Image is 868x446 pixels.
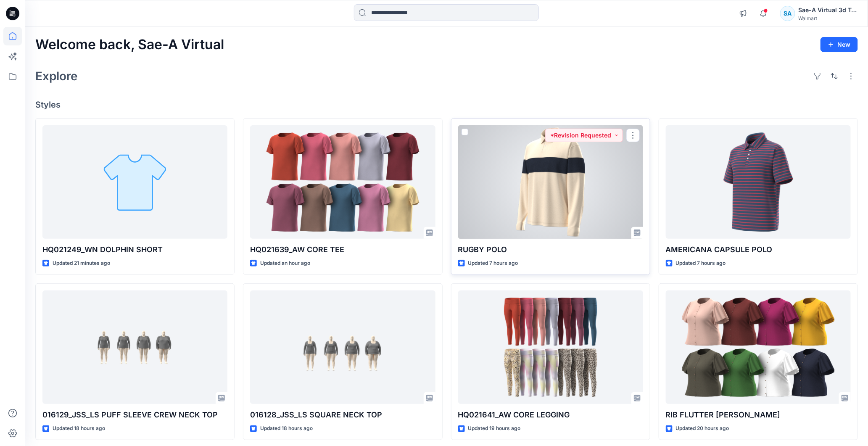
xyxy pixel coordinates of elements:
p: HQ021249_WN DOLPHIN SHORT [42,244,227,256]
div: Sae-A Virtual 3d Team [799,5,857,15]
h2: Explore [35,69,78,83]
a: HQ021249_WN DOLPHIN SHORT [42,125,227,239]
p: HQ021641_AW CORE LEGGING [458,409,643,421]
a: RUGBY POLO [458,125,643,239]
p: Updated 7 hours ago [468,259,518,268]
p: RUGBY POLO [458,244,643,256]
p: Updated 7 hours ago [676,259,726,268]
div: SA [780,6,795,21]
a: RIB FLUTTER HENLEY [666,290,851,404]
p: Updated 19 hours ago [468,424,521,433]
p: HQ021639_AW CORE TEE [250,244,435,256]
a: AMERICANA CAPSULE POLO [666,125,851,239]
a: HQ021639_AW CORE TEE [250,125,435,239]
button: New [821,37,858,52]
p: Updated 18 hours ago [53,424,105,433]
a: 016129_JSS_LS PUFF SLEEVE CREW NECK TOP [42,290,227,404]
h2: Welcome back, Sae-A Virtual [35,37,224,53]
p: 016129_JSS_LS PUFF SLEEVE CREW NECK TOP [42,409,227,421]
p: Updated 18 hours ago [260,424,313,433]
a: 016128_JSS_LS SQUARE NECK TOP [250,290,435,404]
p: Updated 21 minutes ago [53,259,110,268]
h4: Styles [35,100,858,110]
div: Walmart [799,15,857,21]
p: AMERICANA CAPSULE POLO [666,244,851,256]
p: Updated 20 hours ago [676,424,729,433]
p: 016128_JSS_LS SQUARE NECK TOP [250,409,435,421]
p: Updated an hour ago [260,259,310,268]
a: HQ021641_AW CORE LEGGING [458,290,643,404]
p: RIB FLUTTER [PERSON_NAME] [666,409,851,421]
